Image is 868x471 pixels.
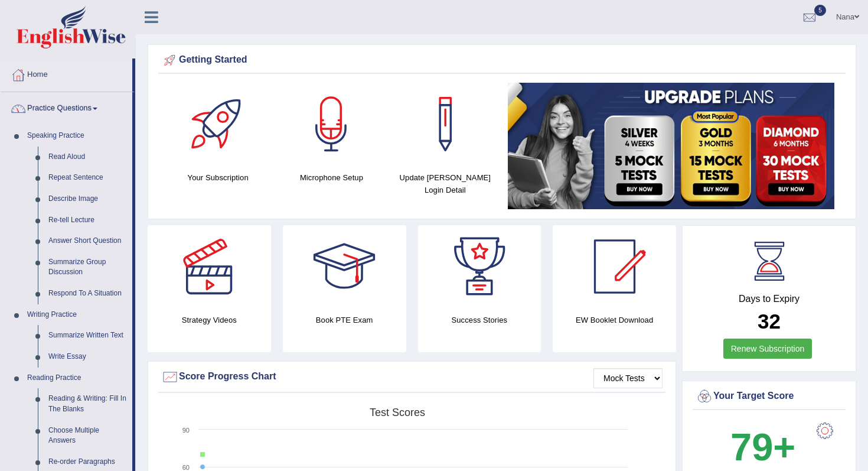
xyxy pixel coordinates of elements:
[161,368,663,386] div: Score Progress Chart
[508,83,834,209] img: small5.jpg
[553,314,676,326] h4: EW Booklet Download
[696,388,843,405] div: Your Target Score
[182,427,190,434] text: 90
[418,314,541,326] h4: Success Stories
[758,310,781,333] b: 32
[43,252,132,283] a: Summarize Group Discussion
[370,407,425,418] tspan: Test scores
[22,125,132,147] a: Speaking Practice
[22,368,132,389] a: Reading Practice
[723,339,812,359] a: Renew Subscription
[182,464,190,471] text: 60
[43,346,132,368] a: Write Essay
[167,171,269,184] h4: Your Subscription
[696,294,843,304] h4: Days to Expiry
[43,283,132,304] a: Respond To A Situation
[161,51,843,69] div: Getting Started
[730,425,795,469] b: 79+
[283,314,406,326] h4: Book PTE Exam
[43,325,132,346] a: Summarize Written Text
[814,5,826,16] span: 5
[22,304,132,326] a: Writing Practice
[43,388,132,420] a: Reading & Writing: Fill In The Blanks
[394,171,496,196] h4: Update [PERSON_NAME] Login Detail
[43,189,132,210] a: Describe Image
[43,230,132,252] a: Answer Short Question
[148,314,271,326] h4: Strategy Videos
[43,147,132,168] a: Read Aloud
[43,420,132,451] a: Choose Multiple Answers
[43,167,132,189] a: Repeat Sentence
[280,171,382,184] h4: Microphone Setup
[1,92,132,122] a: Practice Questions
[43,210,132,231] a: Re-tell Lecture
[1,59,132,88] a: Home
